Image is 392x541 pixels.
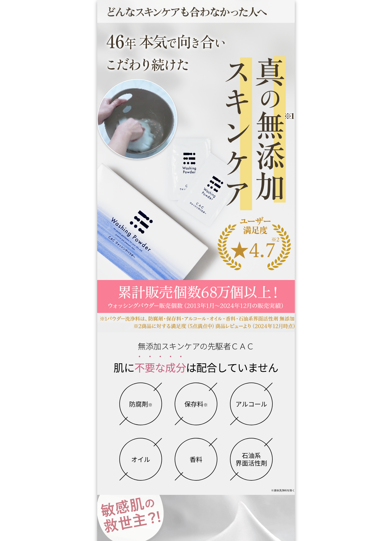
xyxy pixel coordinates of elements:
div: オイル [122,441,159,478]
div: アルコール [233,385,270,422]
span: 防腐剤 [129,400,153,408]
p: ※液体洗浄料を除く [97,488,295,492]
div: 香料 [178,441,214,478]
h5: 無添加スキンケアの先駆者ＣＡＣ [97,332,295,352]
span: 保存料 [184,400,208,408]
div: 石油系 界面活性剤 [233,441,270,478]
span: 不要な成分 [134,360,186,375]
h4: 肌に は配合していません [97,352,295,375]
